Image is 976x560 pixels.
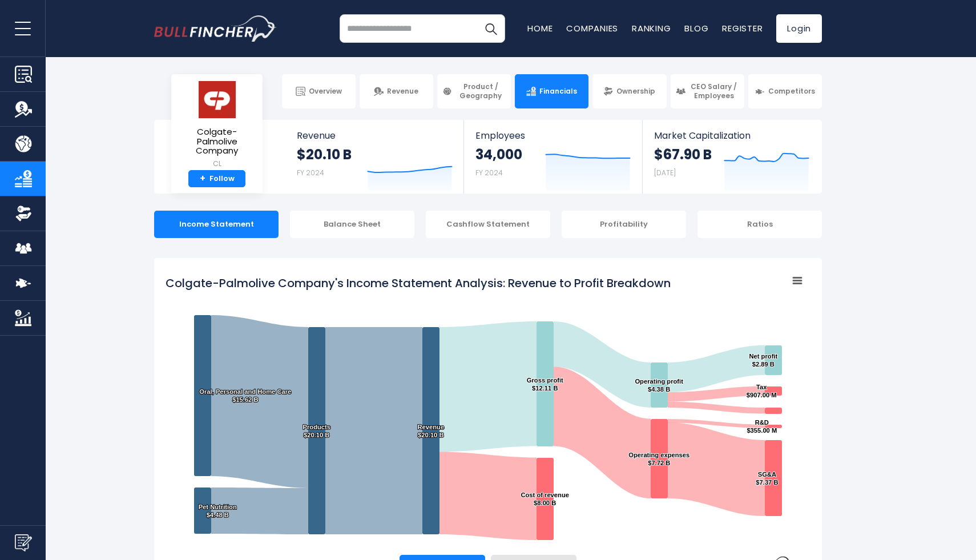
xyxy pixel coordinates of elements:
span: Ownership [616,87,655,96]
a: Home [527,22,552,34]
a: Employees 34,000 FY 2024 [464,120,642,194]
text: Products $20.10 B [303,424,331,438]
a: Ownership [592,74,666,108]
small: CL [180,159,253,169]
a: Blog [684,22,708,34]
a: Go to homepage [154,15,277,42]
a: Colgate-Palmolive Company CL [180,80,254,170]
text: Operating expenses $7.72 B [628,452,689,466]
button: Search [477,14,505,43]
div: Income Statement [154,211,279,238]
strong: $67.90 B [654,146,712,163]
svg: Colgate-Palmolive Company's Income Statement Analysis: Revenue to Profit Breakdown [166,269,810,555]
span: Product / Geography [455,82,506,100]
a: CEO Salary / Employees [671,74,744,108]
img: Ownership [15,205,32,222]
text: R&D $355.00 M [747,419,777,434]
span: Revenue [387,87,418,96]
span: Employees [475,130,630,141]
span: Financials [539,87,577,96]
strong: 34,000 [475,146,522,163]
small: [DATE] [654,168,676,178]
span: Revenue [297,130,453,141]
text: Gross profit $12.11 B [527,377,563,392]
a: Overview [282,74,356,108]
text: Net profit $2.89 B [749,353,777,368]
a: +Follow [188,170,245,188]
span: Competitors [768,87,815,96]
a: Financials [515,74,588,108]
small: FY 2024 [475,168,503,178]
a: Ranking [632,22,671,34]
div: Cashflow Statement [426,211,550,238]
strong: + [200,174,205,184]
text: Revenue $20.10 B [418,424,445,438]
a: Competitors [748,74,822,108]
tspan: Colgate-Palmolive Company's Income Statement Analysis: Revenue to Profit Breakdown [166,275,671,291]
div: Ratios [697,211,822,238]
text: Cost of revenue $8.00 B [521,491,569,506]
a: Market Capitalization $67.90 B [DATE] [643,120,821,194]
text: Tax $907.00 M [747,384,777,398]
a: Companies [566,22,618,34]
text: Operating profit $4.38 B [635,378,683,393]
span: CEO Salary / Employees [689,82,739,100]
a: Register [722,22,763,34]
img: bullfincher logo [154,15,277,42]
span: Market Capitalization [654,130,809,141]
text: Pet Nutrition $4.48 B [199,503,237,518]
span: Colgate-Palmolive Company [180,127,253,156]
a: Product / Geography [437,74,511,108]
div: Balance Sheet [290,211,414,238]
a: Revenue [360,74,433,108]
div: Profitability [562,211,686,238]
text: SG&A $7.37 B [756,471,778,486]
span: Overview [309,87,342,96]
a: Login [776,14,822,43]
a: Revenue $20.10 B FY 2024 [285,120,464,194]
text: Oral, Personal and Home Care $15.62 B [199,388,291,403]
strong: $20.10 B [297,146,352,163]
small: FY 2024 [297,168,324,178]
